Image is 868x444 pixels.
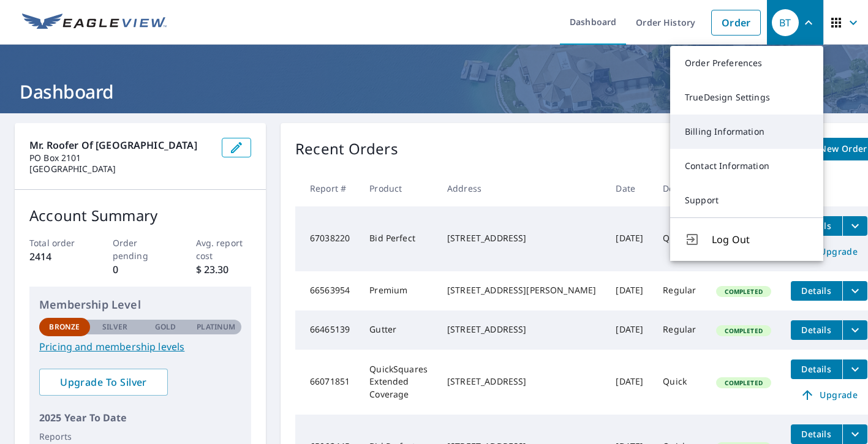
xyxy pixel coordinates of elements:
[295,350,360,415] td: 66071851
[39,410,241,425] p: 2025 Year To Date
[360,170,437,206] th: Product
[29,138,212,152] p: Mr. Roofer of [GEOGRAPHIC_DATA]
[606,206,653,271] td: [DATE]
[29,249,85,264] p: 2414
[842,359,867,379] button: filesDropdownBtn-66071851
[791,385,867,405] a: Upgrade
[447,232,596,244] div: [STREET_ADDRESS]
[295,206,360,271] td: 67038220
[360,271,437,310] td: Premium
[295,310,360,350] td: 66465139
[39,296,241,313] p: Membership Level
[197,322,235,333] p: Platinum
[113,262,168,277] p: 0
[360,310,437,350] td: Gutter
[447,375,596,388] div: [STREET_ADDRESS]
[653,206,706,271] td: Quick
[712,232,809,247] span: Log Out
[113,236,168,262] p: Order pending
[196,262,252,277] p: $ 23.30
[791,424,842,444] button: detailsBtn-65063445
[791,359,842,379] button: detailsBtn-66071851
[670,115,823,149] a: Billing Information
[796,141,867,157] span: Start New Order
[791,242,867,262] a: Upgrade
[360,206,437,271] td: Bid Perfect
[39,339,241,354] a: Pricing and membership levels
[798,244,860,259] span: Upgrade
[606,350,653,415] td: [DATE]
[842,216,867,236] button: filesDropdownBtn-67038220
[15,79,853,104] h1: Dashboard
[717,326,769,335] span: Completed
[29,205,251,227] p: Account Summary
[447,284,596,296] div: [STREET_ADDRESS][PERSON_NAME]
[798,363,835,375] span: Details
[22,13,167,32] img: EV Logo
[717,378,769,387] span: Completed
[670,80,823,115] a: TrueDesign Settings
[295,138,398,160] p: Recent Orders
[798,428,835,440] span: Details
[155,322,176,333] p: Gold
[842,424,867,444] button: filesDropdownBtn-65063445
[670,46,823,80] a: Order Preferences
[29,164,212,175] p: [GEOGRAPHIC_DATA]
[791,320,842,340] button: detailsBtn-66465139
[295,271,360,310] td: 66563954
[29,236,85,249] p: Total order
[711,10,761,36] a: Order
[196,236,252,262] p: Avg. report cost
[653,170,706,206] th: Delivery
[670,217,823,261] button: Log Out
[798,285,835,296] span: Details
[447,323,596,336] div: [STREET_ADDRESS]
[606,271,653,310] td: [DATE]
[102,322,128,333] p: Silver
[437,170,606,206] th: Address
[798,388,860,402] span: Upgrade
[717,287,769,296] span: Completed
[49,375,158,389] span: Upgrade To Silver
[842,281,867,301] button: filesDropdownBtn-66563954
[360,350,437,415] td: QuickSquares Extended Coverage
[798,324,835,336] span: Details
[29,152,212,164] p: PO Box 2101
[842,320,867,340] button: filesDropdownBtn-66465139
[653,350,706,415] td: Quick
[772,9,799,36] div: BT
[606,170,653,206] th: Date
[791,281,842,301] button: detailsBtn-66563954
[39,369,168,396] a: Upgrade To Silver
[49,322,80,333] p: Bronze
[295,170,360,206] th: Report #
[606,310,653,350] td: [DATE]
[670,149,823,183] a: Contact Information
[653,271,706,310] td: Regular
[653,310,706,350] td: Regular
[670,183,823,217] a: Support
